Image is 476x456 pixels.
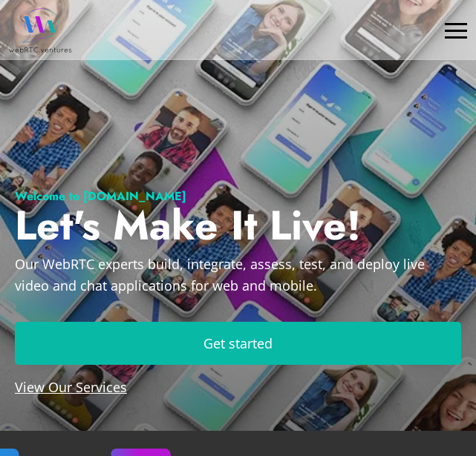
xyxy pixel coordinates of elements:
a: View Our Services [15,378,127,396]
p: Our WebRTC experts build, integrate, assess, test, and deploy live video and chat applications fo... [15,254,461,297]
h1: Welcome to [DOMAIN_NAME] [15,191,461,202]
img: WebRTC.ventures [9,8,72,53]
a: Get started [15,322,461,365]
span: Get started [203,337,273,350]
h2: Let's Make It Live! [15,205,461,246]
